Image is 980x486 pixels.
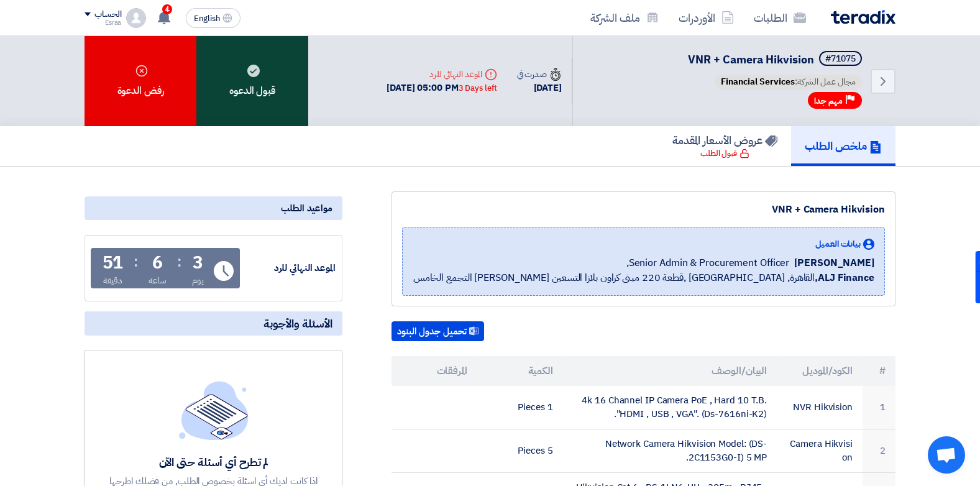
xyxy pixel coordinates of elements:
[825,55,856,63] div: #71075
[85,19,121,26] div: Esraa
[928,436,965,474] a: Open chat
[263,316,332,331] span: الأسئلة والأجوبة
[700,147,749,160] div: قبول الطلب
[149,274,167,287] div: ساعة
[672,133,777,147] h5: عروض الأسعار المقدمة
[194,14,220,23] span: English
[134,250,138,273] div: :
[831,10,895,24] img: Teradix logo
[814,95,843,107] span: مهم جدا
[152,254,163,272] div: 6
[815,237,861,250] span: بيانات العميل
[126,8,146,28] img: profile_test.png
[805,139,882,153] h5: ملخص الطلب
[196,36,308,126] div: قبول الدعوه
[85,36,196,126] div: رفض الدعوة
[626,255,790,270] span: Senior Admin & Procurement Officer,
[192,274,204,287] div: يوم
[563,386,777,429] td: 4k 16 Channel IP Camera PoE , Hard 10 T.B. "HDMI , USB , VGA". (Ds-7616ni-K2).
[103,274,122,287] div: دقيقة
[721,75,795,88] span: Financial Services
[387,68,497,81] div: الموعد النهائي للرد
[863,429,895,472] td: 2
[659,126,791,166] a: عروض الأسعار المقدمة قبول الطلب
[517,68,562,81] div: صدرت في
[103,254,124,272] div: 51
[108,455,319,469] div: لم تطرح أي أسئلة حتى الآن
[715,75,862,89] span: مجال عمل الشركة:
[777,429,863,472] td: Camera Hikvision
[477,356,563,386] th: الكمية
[94,9,121,20] div: الحساب
[815,270,874,285] b: ALJ Finance,
[563,429,777,472] td: Network Camera Hikvision Model: (DS-2C1153G0-I) 5 MP.
[669,3,744,32] a: الأوردرات
[863,356,895,386] th: #
[177,250,181,273] div: :
[392,356,477,386] th: المرفقات
[85,196,342,220] div: مواعيد الطلب
[794,255,874,270] span: [PERSON_NAME]
[477,386,563,429] td: 1 Pieces
[387,81,497,95] div: [DATE] 05:00 PM
[580,3,669,32] a: ملف الشركة
[791,126,895,166] a: ملخص الطلب
[162,4,172,14] span: 4
[777,356,863,386] th: الكود/الموديل
[517,81,562,95] div: [DATE]
[193,254,203,272] div: 3
[392,321,484,341] button: تحميل جدول البنود
[744,3,816,32] a: الطلبات
[179,381,249,439] img: empty_state_list.svg
[688,51,814,68] span: VNR + Camera Hikvision
[402,202,885,217] div: VNR + Camera Hikvision
[477,429,563,472] td: 5 Pieces
[863,386,895,429] td: 1
[186,8,240,28] button: English
[242,261,336,275] div: الموعد النهائي للرد
[777,386,863,429] td: NVR Hikvision
[413,270,874,285] span: القاهرة, [GEOGRAPHIC_DATA] ,قطعة 220 مبنى كراون بلازا التسعين [PERSON_NAME] التجمع الخامس
[688,51,864,68] h5: VNR + Camera Hikvision
[563,356,777,386] th: البيان/الوصف
[459,82,497,94] div: 3 Days left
